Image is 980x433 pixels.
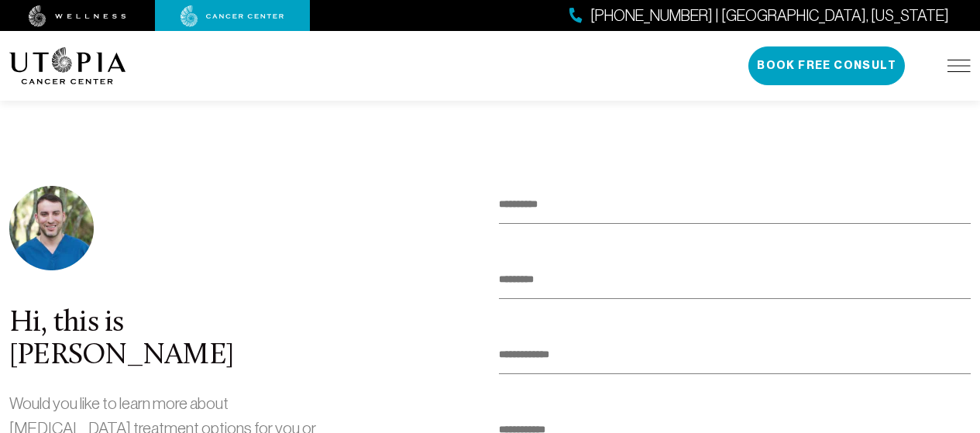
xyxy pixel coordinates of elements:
img: wellness [29,5,126,27]
span: [PHONE_NUMBER] | [GEOGRAPHIC_DATA], [US_STATE] [590,5,949,27]
img: icon-hamburger [947,60,971,72]
img: cancer center [181,5,284,27]
img: logo [9,47,126,84]
img: photo [9,186,94,270]
a: [PHONE_NUMBER] | [GEOGRAPHIC_DATA], [US_STATE] [569,5,949,27]
button: Book Free Consult [748,46,905,85]
div: Hi, this is [PERSON_NAME] [9,308,318,373]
